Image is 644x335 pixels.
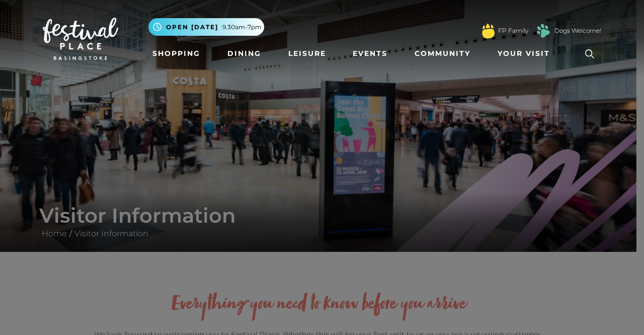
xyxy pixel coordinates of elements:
[43,18,118,60] img: Festival Place Logo
[222,23,262,32] span: 9.30am-7pm
[284,44,330,63] a: Leisure
[498,48,550,59] span: Your Visit
[223,44,265,63] a: Dining
[554,26,601,35] a: Dogs Welcome!
[166,23,218,32] span: Open [DATE]
[148,18,264,36] button: Open [DATE] 9.30am-7pm
[498,26,528,35] a: FP Family
[148,44,204,63] a: Shopping
[411,44,474,63] a: Community
[494,44,559,63] a: Your Visit
[349,44,391,63] a: Events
